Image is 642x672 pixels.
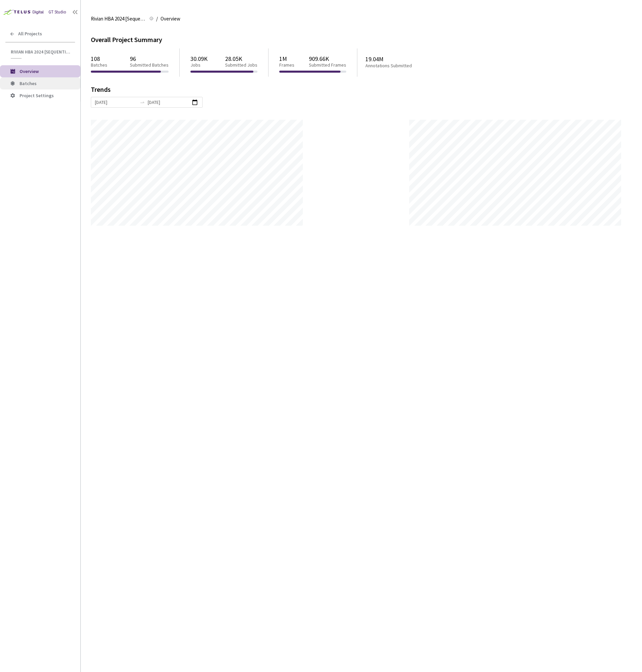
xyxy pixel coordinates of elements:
p: Jobs [190,62,208,68]
p: 108 [91,55,107,62]
p: Frames [279,62,294,68]
span: swap-right [140,100,145,105]
p: 909.66K [309,55,346,62]
p: 96 [130,55,169,62]
div: GT Studio [48,9,66,15]
p: Submitted Batches [130,62,169,68]
span: Rivian HBA 2024 [Sequential] [91,15,145,23]
span: Rivian HBA 2024 [Sequential] [11,49,71,55]
div: Trends [91,86,622,97]
p: 30.09K [190,55,208,62]
input: End date [148,99,190,106]
p: Submitted Frames [309,62,346,68]
span: Overview [160,15,180,23]
span: to [140,100,145,105]
input: Start date [95,99,137,106]
span: Project Settings [20,92,54,99]
p: Annotations Submitted [365,63,438,69]
p: Submitted Jobs [225,62,257,68]
span: Batches [20,80,37,86]
span: All Projects [18,31,42,37]
span: Overview [20,68,39,74]
p: 1M [279,55,294,62]
p: 28.05K [225,55,257,62]
li: / [156,15,158,23]
p: 19.04M [365,55,438,63]
p: Batches [91,62,107,68]
div: Overall Project Summary [91,35,632,45]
